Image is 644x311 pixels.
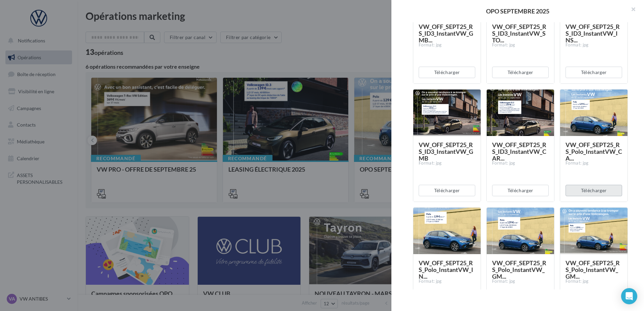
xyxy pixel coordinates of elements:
[419,259,473,280] span: VW_OFF_SEPT25_RS_Polo_InstantVW_IN...
[402,8,633,14] div: OPO SEPTEMBRE 2025
[566,278,622,284] div: Format: jpg
[566,160,622,166] div: Format: jpg
[492,160,549,166] div: Format: jpg
[621,288,637,304] div: Open Intercom Messenger
[566,185,622,196] button: Télécharger
[419,42,475,48] div: Format: jpg
[419,23,473,44] span: VW_OFF_SEPT25_RS_ID3_InstantVW_GMB...
[492,185,549,196] button: Télécharger
[419,278,475,284] div: Format: jpg
[492,141,546,162] span: VW_OFF_SEPT25_RS_ID3_InstantVW_CAR...
[566,141,622,162] span: VW_OFF_SEPT25_RS_Polo_InstantVW_CA...
[492,23,546,44] span: VW_OFF_SEPT25_RS_ID3_InstantVW_STO...
[419,160,475,166] div: Format: jpg
[492,67,549,78] button: Télécharger
[492,259,546,280] span: VW_OFF_SEPT25_RS_Polo_InstantVW_GM...
[566,42,622,48] div: Format: jpg
[492,278,549,284] div: Format: jpg
[419,141,473,162] span: VW_OFF_SEPT25_RS_ID3_InstantVW_GMB
[419,67,475,78] button: Télécharger
[492,42,549,48] div: Format: jpg
[566,259,620,280] span: VW_OFF_SEPT25_RS_Polo_InstantVW_GM...
[419,185,475,196] button: Télécharger
[566,23,620,44] span: VW_OFF_SEPT25_RS_ID3_InstantVW_INS...
[566,67,622,78] button: Télécharger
